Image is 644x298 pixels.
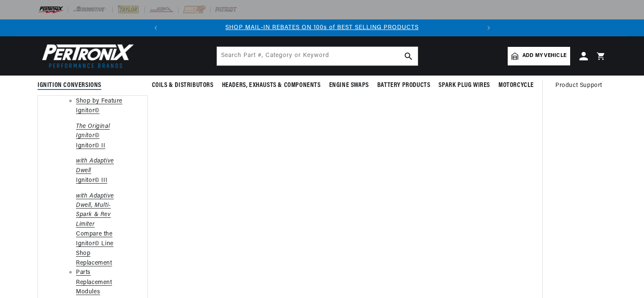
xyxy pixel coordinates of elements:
button: Translation missing: en.sections.announcements.previous_announcement [147,19,164,36]
a: Replacement Modules [76,278,126,297]
summary: Headers, Exhausts & Components [218,76,325,95]
p: Ignitor© [76,106,126,116]
img: Pertronix [38,41,135,70]
summary: Coils & Distributors [148,76,218,95]
span: Product Support [555,81,602,90]
div: Announcement [164,23,480,33]
span: Coils & Distributors [152,81,214,90]
span: Battery Products [377,81,430,90]
em: with Adaptive Dwell, Multi-Spark & Rev Limiter [76,193,114,228]
summary: Battery Products [373,76,435,95]
summary: Motorcycle [494,76,538,95]
button: Translation missing: en.sections.announcements.next_announcement [480,19,497,36]
a: Shop Replacement Parts [76,249,126,277]
a: Shop by Feature [76,97,122,106]
slideshow-component: Translation missing: en.sections.announcements.announcement_bar [16,19,628,36]
a: SHOP MAIL-IN REBATES ON 100s of BEST SELLING PRODUCTS [225,24,419,31]
summary: Product Support [555,76,606,96]
a: Ignitor© II with Adaptive Dwell [76,141,126,176]
span: Ignition Conversions [38,81,101,90]
span: Headers, Exhausts & Components [222,81,321,90]
button: search button [399,47,418,65]
a: Ignitor© III with Adaptive Dwell, Multi-Spark & Rev Limiter [76,176,126,229]
a: Ignitor© The Original Ignitor© [76,106,126,141]
p: Ignitor© III [76,176,126,185]
em: The Original Ignitor© [76,123,110,139]
span: Motorcycle [498,81,534,90]
a: Add my vehicle [508,47,570,65]
input: Search Part #, Category or Keyword [217,47,418,65]
div: 1 of 2 [164,23,480,33]
p: Ignitor© II [76,141,126,151]
span: Add my vehicle [522,52,566,60]
summary: Ignition Conversions [38,76,148,95]
span: Spark Plug Wires [438,81,490,90]
span: Engine Swaps [329,81,369,90]
em: with Adaptive Dwell [76,158,114,173]
summary: Spark Plug Wires [434,76,494,95]
a: Compare the Ignitor© Line [76,230,126,249]
summary: Engine Swaps [325,76,373,95]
